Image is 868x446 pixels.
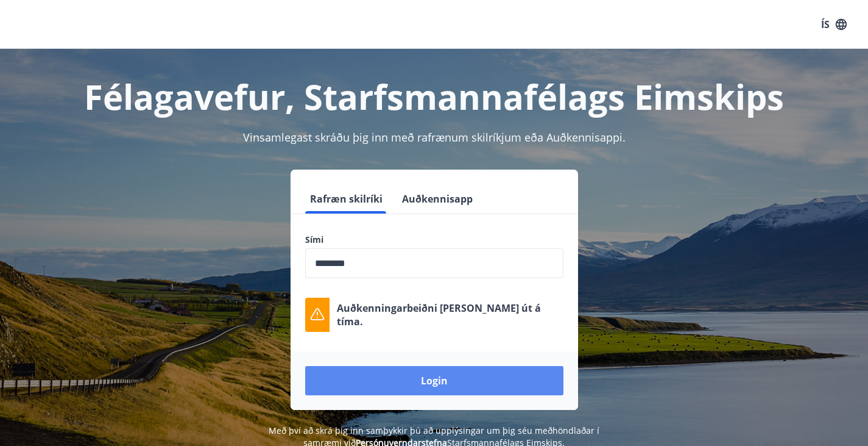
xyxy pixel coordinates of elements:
label: Sími [305,234,563,246]
p: Auðkenningarbeiðni [PERSON_NAME] út á tíma. [337,301,563,328]
button: Auðkennisapp [397,184,478,214]
span: Vinsamlegast skráðu þig inn með rafrænum skilríkjum eða Auðkennisappi. [243,130,626,145]
button: ÍS [814,13,853,35]
h1: Félagavefur, Starfsmannafélags Eimskips [15,73,853,120]
button: Rafræn skilríki [305,184,387,214]
button: Login [305,366,563,395]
